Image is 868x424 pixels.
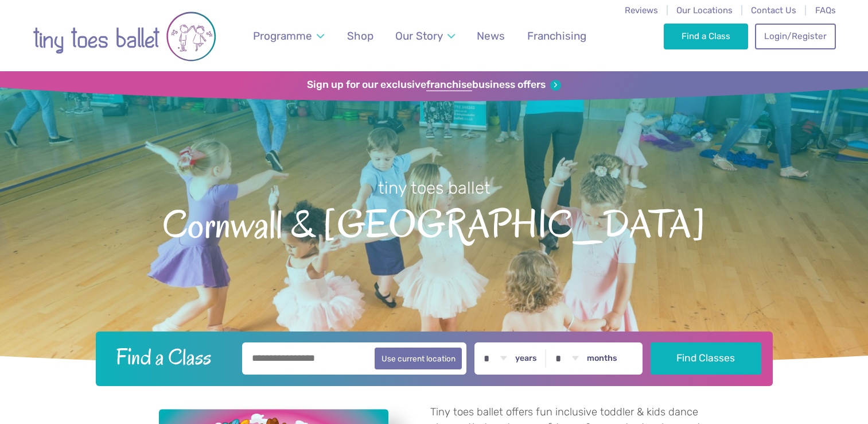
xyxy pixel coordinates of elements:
[341,22,379,49] a: Shop
[472,22,511,49] a: News
[587,353,617,364] label: months
[815,5,836,16] a: FAQs
[625,5,658,16] a: Reviews
[426,79,472,91] strong: franchise
[107,342,234,371] h2: Find a Class
[20,199,848,246] span: Cornwall & [GEOGRAPHIC_DATA]
[676,5,733,16] a: Our Locations
[347,29,373,43] span: Shop
[664,24,748,49] a: Find a Class
[515,353,537,364] label: years
[253,29,312,43] span: Programme
[375,348,462,369] button: Use current location
[378,178,491,198] small: tiny toes ballet
[651,342,761,375] button: Find Classes
[751,5,796,16] a: Contact Us
[33,7,216,65] img: tiny toes ballet
[527,29,586,43] span: Franchising
[247,22,329,49] a: Programme
[307,79,561,91] a: Sign up for our exclusivefranchisebusiness offers
[477,29,505,43] span: News
[395,29,443,43] span: Our Story
[755,24,835,49] a: Login/Register
[390,22,460,49] a: Our Story
[521,22,591,49] a: Franchising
